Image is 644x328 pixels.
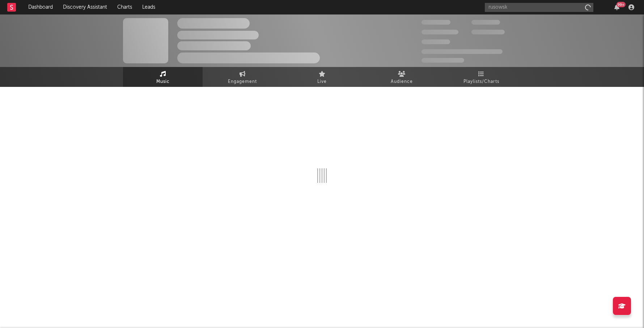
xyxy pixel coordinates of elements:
[421,39,450,44] span: 100,000
[471,30,505,34] span: 1,000,000
[156,77,170,86] span: Music
[614,4,619,10] button: 99+
[391,77,413,86] span: Audience
[485,3,593,12] input: Search for artists
[421,58,464,63] span: Jump Score: 85.0
[203,67,282,87] a: Engagement
[471,20,500,25] span: 100,000
[282,67,362,87] a: Live
[123,67,203,87] a: Music
[317,77,327,86] span: Live
[421,30,458,34] span: 50,000,000
[362,67,441,87] a: Audience
[228,77,257,86] span: Engagement
[421,20,450,25] span: 300,000
[617,2,626,7] div: 99 +
[421,49,503,54] span: 50,000,000 Monthly Listeners
[441,67,521,87] a: Playlists/Charts
[463,77,499,86] span: Playlists/Charts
